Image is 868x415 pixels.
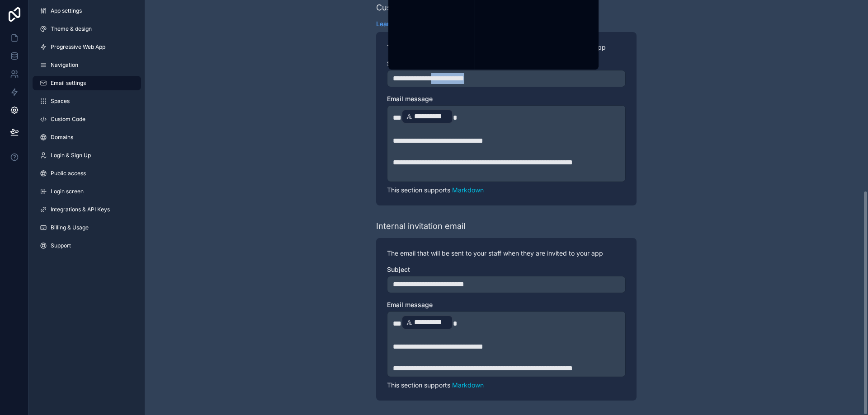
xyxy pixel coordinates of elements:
[51,79,86,87] span: Email settings
[376,19,529,28] span: Learn more about customizing your app invitations
[51,98,70,105] span: Spaces
[33,4,141,18] a: App settings
[51,25,92,33] span: Theme & design
[51,43,105,51] span: Progressive Web App
[33,40,141,54] a: Progressive Web App
[33,238,141,253] a: Support
[51,152,91,159] span: Login & Sign Up
[387,95,433,103] span: Email message
[33,130,141,145] a: Domains
[376,1,474,14] div: Customer invitation email
[452,186,484,194] a: Markdown
[51,134,73,141] span: Domains
[452,381,484,389] a: Markdown
[387,60,410,67] span: Subject
[51,224,89,231] span: Billing & Usage
[376,220,465,233] div: Internal invitation email
[51,170,86,177] span: Public access
[33,166,141,181] a: Public access
[387,301,433,308] span: Email message
[33,112,141,126] a: Custom Code
[33,148,141,163] a: Login & Sign Up
[33,76,141,90] a: Email settings
[376,19,540,28] a: Learn more about customizing your app invitations
[51,206,110,213] span: Integrations & API Keys
[33,58,141,72] a: Navigation
[33,22,141,36] a: Theme & design
[387,381,450,389] span: This section supports
[51,7,82,14] span: App settings
[33,184,141,199] a: Login screen
[387,249,626,258] p: The email that will be sent to your staff when they are invited to your app
[387,186,450,194] span: This section supports
[51,242,71,249] span: Support
[51,116,85,123] span: Custom Code
[387,43,626,52] p: The email that will be sent to customers when they are invited to your app
[51,61,78,69] span: Navigation
[33,220,141,235] a: Billing & Usage
[33,94,141,108] a: Spaces
[387,266,410,273] span: Subject
[51,188,84,195] span: Login screen
[33,202,141,217] a: Integrations & API Keys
